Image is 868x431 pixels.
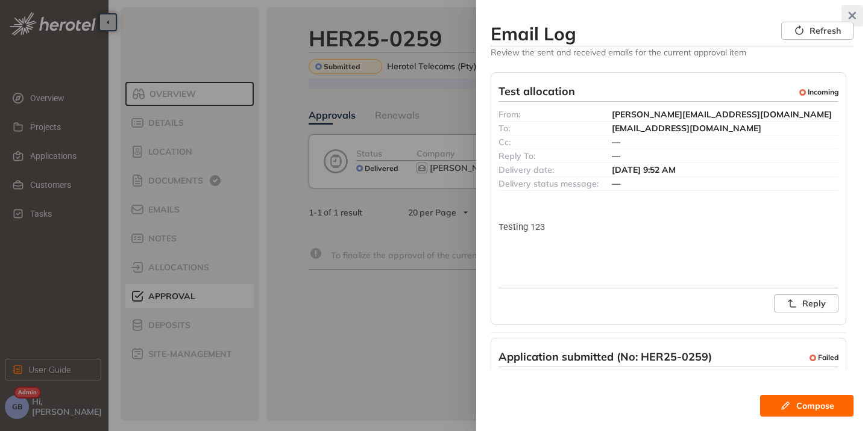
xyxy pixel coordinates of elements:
span: Delivery date: [498,164,554,175]
span: Reply To: [498,150,535,161]
span: Test allocation [498,85,575,100]
span: Compose [796,399,834,412]
button: Compose [760,395,854,417]
span: — [612,178,620,189]
span: Review the sent and received emails for the current approval item [491,46,854,58]
span: [EMAIL_ADDRESS][DOMAIN_NAME] [612,123,761,134]
span: Reply [802,297,826,310]
span: Testing 123 [498,222,545,232]
span: Application submitted (No: HER25-0259) [498,350,712,365]
span: Refresh [810,24,841,37]
span: — [612,150,620,161]
span: — [612,137,620,147]
span: Cc: [498,137,511,147]
span: Incoming [808,88,838,96]
span: Failed [818,353,838,362]
span: [PERSON_NAME][EMAIL_ADDRESS][DOMAIN_NAME] [612,109,832,120]
span: [DATE] 9:52 AM [612,164,676,175]
span: Delivery status message: [498,178,599,189]
button: Refresh [781,22,854,40]
span: From: [498,109,520,120]
span: To: [498,123,510,134]
button: Reply [774,294,838,312]
h3: Email Log [491,23,781,45]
